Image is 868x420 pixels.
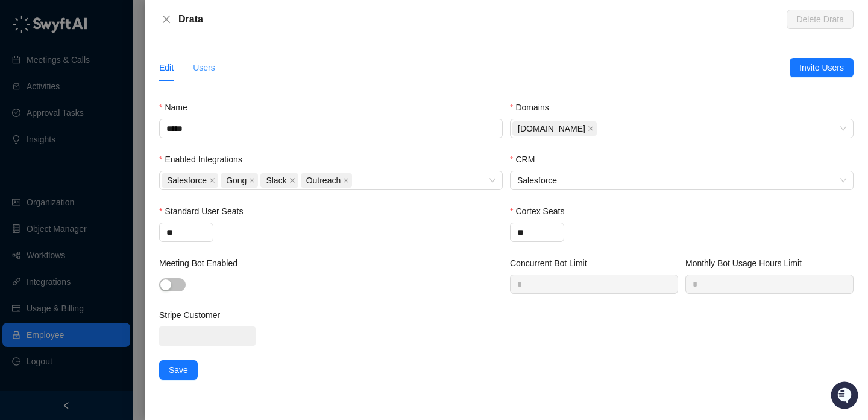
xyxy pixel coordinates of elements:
span: close [343,177,349,183]
button: Meeting Bot Enabled [159,278,186,291]
div: Drata [178,12,787,27]
span: Docs [24,169,45,181]
label: Concurrent Bot Limit [510,256,596,270]
span: close [588,126,594,132]
span: [DOMAIN_NAME] [518,122,585,135]
div: 📚 [12,170,22,180]
input: Enabled Integrations [354,176,357,185]
img: Swyft AI [12,12,36,36]
iframe: Open customer support [829,380,862,413]
input: Domains [599,124,602,133]
a: 📶Status [49,164,98,186]
span: Save [169,363,188,377]
span: Salesforce [167,174,207,187]
div: 📶 [54,170,64,180]
label: CRM [510,153,543,166]
input: Concurrent Bot Limit [511,275,678,293]
a: 📚Docs [7,164,49,186]
label: Domains [510,101,558,114]
div: Start new chat [41,109,198,121]
span: Invite Users [799,61,844,74]
input: Standard User Seats [160,223,213,241]
div: Users [193,61,215,74]
label: Enabled Integrations [159,153,251,166]
input: Monthly Bot Usage Hours Limit [686,275,853,293]
span: close [289,177,295,183]
span: Drata.com [512,121,597,136]
input: Cortex Seats [511,223,564,241]
span: Slack [260,173,298,188]
span: close [249,177,255,183]
img: 5124521997842_fc6d7dfcefe973c2e489_88.png [12,109,34,131]
button: Delete Drata [787,10,854,29]
span: close [209,177,215,183]
button: Save [159,360,198,380]
label: Name [159,101,196,114]
button: Start new chat [205,113,219,127]
span: Gong [226,174,247,187]
label: Meeting Bot Enabled [159,256,246,270]
span: Outreach [306,174,341,187]
span: Slack [266,174,286,187]
span: Status [66,169,93,181]
span: Gong [221,173,258,188]
button: Invite Users [790,58,854,77]
label: Monthly Bot Usage Hours Limit [685,256,810,270]
span: Salesforce [162,173,218,188]
label: Stripe Customer [159,308,228,322]
span: Pylon [120,199,146,208]
span: close [162,14,171,24]
button: Close [159,12,174,27]
a: Powered byPylon [85,198,146,208]
p: Welcome 👋 [12,48,219,68]
input: Name [159,119,503,138]
h2: How can we help? [12,68,219,87]
span: Salesforce [517,171,846,189]
span: Outreach [301,173,353,188]
label: Standard User Seats [159,205,251,218]
div: Edit [159,61,174,74]
label: Cortex Seats [510,205,573,218]
div: We're available if you need us! [41,121,153,131]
